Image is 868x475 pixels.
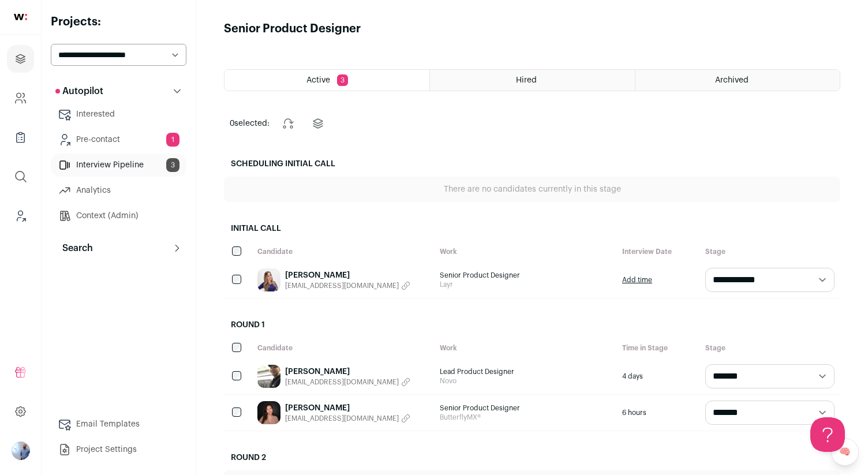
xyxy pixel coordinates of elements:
a: Email Templates [51,413,186,436]
span: 1 [166,133,179,147]
img: 71e4107ba415986767260f04a0c50004645a8c7f015de589d0c5bdd6db897fce [257,365,280,388]
a: [PERSON_NAME] [285,366,410,377]
a: Pre-contact1 [51,128,186,151]
h1: Senior Product Designer [224,21,361,37]
img: 845016173940d09d812c0230dda9996f6e0e3920fe1cb100521a70495394aa09 [257,268,280,291]
button: Autopilot [51,80,186,103]
a: Project Settings [51,438,186,461]
a: Projects [7,45,34,73]
p: Search [55,241,93,255]
h2: Initial Call [224,216,840,241]
img: wellfound-shorthand-0d5821cbd27db2630d0214b213865d53afaa358527fdda9d0ea32b1df1b89c2c.svg [14,14,27,20]
div: Work [434,241,616,262]
a: [PERSON_NAME] [285,270,410,281]
a: Interview Pipeline3 [51,154,186,177]
div: Candidate [252,338,434,358]
div: 4 days [616,358,699,394]
div: Work [434,338,616,358]
h2: Round 1 [224,312,840,338]
span: 0 [230,119,234,128]
a: Context (Admin) [51,204,186,227]
img: 97332-medium_jpg [12,442,30,460]
span: Senior Product Designer [440,271,611,280]
span: Novo [440,376,611,386]
div: 6 hours [616,395,699,431]
a: Leads (Backoffice) [7,202,34,230]
a: Company Lists [7,124,34,151]
span: Senior Product Designer [440,403,611,413]
div: Stage [699,241,840,262]
span: Active [306,76,330,84]
a: Archived [635,70,840,91]
img: 5343719d0f27335240682bba949158b4c1b870ace72cd301c54bf08cc9185a0d.jpg [257,401,280,424]
span: Archived [715,76,749,84]
span: [EMAIL_ADDRESS][DOMAIN_NAME] [285,414,399,423]
div: Interview Date [616,241,699,262]
h2: Projects: [51,14,186,30]
button: Open dropdown [12,442,30,460]
button: Change stage [274,110,302,137]
span: Hired [516,76,537,84]
h2: Round 2 [224,445,840,470]
button: Search [51,237,186,260]
div: Candidate [252,241,434,262]
span: selected: [230,118,270,129]
a: Interested [51,103,186,126]
span: 3 [337,74,348,86]
div: Time in Stage [616,338,699,358]
a: Company and ATS Settings [7,84,34,112]
span: 3 [166,158,179,172]
p: Autopilot [55,84,103,98]
button: [EMAIL_ADDRESS][DOMAIN_NAME] [285,414,410,423]
div: Stage [699,338,840,358]
span: ButterflyMX® [440,413,611,422]
a: 🧠 [831,438,859,466]
a: Hired [430,70,634,91]
a: [PERSON_NAME] [285,402,410,414]
a: Add time [622,275,652,285]
a: Analytics [51,179,186,202]
iframe: Help Scout Beacon - Open [810,417,845,452]
span: [EMAIL_ADDRESS][DOMAIN_NAME] [285,377,399,387]
button: [EMAIL_ADDRESS][DOMAIN_NAME] [285,281,410,290]
div: There are no candidates currently in this stage [224,177,840,202]
span: Lead Product Designer [440,367,611,376]
span: Layr [440,280,611,289]
span: [EMAIL_ADDRESS][DOMAIN_NAME] [285,281,399,290]
button: [EMAIL_ADDRESS][DOMAIN_NAME] [285,377,410,387]
h2: Scheduling Initial Call [224,151,840,177]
